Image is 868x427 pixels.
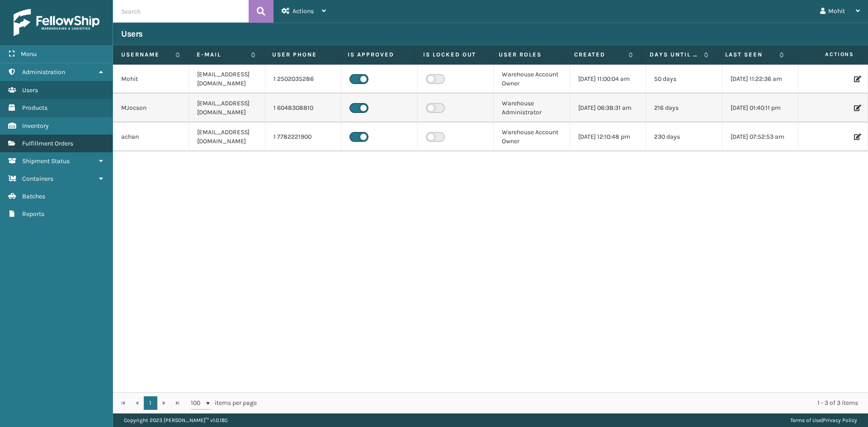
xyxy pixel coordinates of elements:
[265,94,341,122] td: 1 6048308810
[265,65,341,94] td: 1 2502035286
[22,104,47,112] span: Products
[22,175,53,183] span: Containers
[725,51,775,59] label: Last Seen
[570,122,646,151] td: [DATE] 12:10:48 pm
[22,157,70,165] span: Shipment Status
[646,122,722,151] td: 230 days
[494,122,570,151] td: Warehouse Account Owner
[795,47,859,62] span: Actions
[113,65,189,94] td: Mohit
[22,86,38,94] span: Users
[22,192,45,200] span: Batches
[570,65,646,94] td: [DATE] 11:00:04 am
[121,51,171,59] label: Username
[272,51,331,59] label: User phone
[650,51,699,59] label: Days until password expires
[113,122,189,151] td: achan
[722,122,798,151] td: [DATE] 07:52:53 am
[574,51,624,59] label: Created
[646,65,722,94] td: 50 days
[22,68,65,76] span: Administration
[348,51,406,59] label: Is Approved
[265,122,341,151] td: 1 7782221900
[646,94,722,122] td: 216 days
[191,396,257,410] span: items per page
[189,65,265,94] td: [EMAIL_ADDRESS][DOMAIN_NAME]
[854,105,859,111] i: Edit
[499,51,557,59] label: User Roles
[14,9,99,36] img: logo
[790,413,857,427] div: |
[854,134,859,140] i: Edit
[494,65,570,94] td: Warehouse Account Owner
[144,396,157,410] a: 1
[722,94,798,122] td: [DATE] 01:40:11 pm
[722,65,798,94] td: [DATE] 11:22:36 am
[854,76,859,82] i: Edit
[124,413,228,427] p: Copyright 2023 [PERSON_NAME]™ v 1.0.185
[189,94,265,122] td: [EMAIL_ADDRESS][DOMAIN_NAME]
[494,94,570,122] td: Warehouse Administrator
[269,399,858,408] div: 1 - 3 of 3 items
[189,122,265,151] td: [EMAIL_ADDRESS][DOMAIN_NAME]
[790,417,821,423] a: Terms of Use
[197,51,246,59] label: E-mail
[21,50,37,58] span: Menu
[191,399,204,408] span: 100
[22,210,44,218] span: Reports
[113,94,189,122] td: MJocson
[121,28,143,39] h3: Users
[22,122,49,130] span: Inventory
[570,94,646,122] td: [DATE] 06:38:31 am
[292,7,314,15] span: Actions
[22,140,73,147] span: Fulfillment Orders
[423,51,482,59] label: Is Locked Out
[823,417,857,423] a: Privacy Policy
